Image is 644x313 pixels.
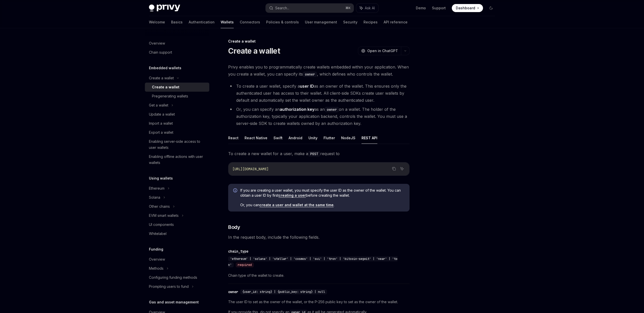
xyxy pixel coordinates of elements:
[280,107,314,112] strong: authorization key
[145,92,209,101] a: Pregenerating wallets
[145,119,209,128] a: Import a wallet
[149,274,197,281] div: Configuring funding methods
[221,16,234,28] a: Wallets
[145,220,209,229] a: UI components
[228,106,410,127] li: Or, you can specify an as an on a wallet. The holder of the authorization key, typically your app...
[149,129,173,135] div: Export a wallet
[232,167,269,171] span: [URL][DOMAIN_NAME]
[145,137,209,152] a: Enabling server-side access to user wallets
[228,289,238,294] div: owner
[149,256,165,262] div: Overview
[308,132,317,144] button: Unity
[305,16,337,28] a: User management
[228,132,238,144] button: React
[345,6,351,10] span: ⌘ K
[278,193,306,198] a: creating a user
[145,152,209,167] a: Enabling offline actions with user wallets
[324,132,335,144] button: Flutter
[145,83,209,92] a: Create a wallet
[356,4,378,13] button: Ask AI
[266,16,299,28] a: Policies & controls
[259,203,334,207] a: create a user and wallet at the same time
[145,273,209,282] a: Configuring funding methods
[228,63,410,78] span: Privy enables you to programmatically create wallets embedded within your application. When you c...
[228,299,410,305] span: The user ID to set as the owner of the wallet, or the P-256 public key to set as the owner of the...
[228,83,410,104] li: To create a user wallet, specify a as an owner of the wallet. This ensures only the authenticated...
[149,213,179,219] div: EVM smart wallets
[149,138,206,151] div: Enabling server-side access to user wallets
[303,72,317,77] code: owner
[416,6,426,11] a: Demo
[452,4,483,12] a: Dashboard
[149,246,163,252] h5: Funding
[189,16,215,28] a: Authentication
[367,48,398,53] span: Open in ChatGPT
[245,132,267,144] button: React Native
[325,107,339,112] code: owner
[228,234,410,241] span: In the request body, include the following fields.
[399,165,405,172] button: Ask AI
[228,46,280,55] h1: Create a wallet
[275,5,289,11] div: Search...
[149,222,174,228] div: UI components
[364,16,378,28] a: Recipes
[145,48,209,57] a: Chain support
[240,16,260,28] a: Connectors
[365,6,375,11] span: Ask AI
[273,132,283,144] button: Swift
[145,229,209,238] a: Whitelabel
[358,47,401,55] button: Open in ChatGPT
[149,16,165,28] a: Welcome
[228,249,248,254] div: chain_type
[361,132,377,144] button: REST API
[145,39,209,48] a: Overview
[149,284,189,290] div: Prompting users to fund
[266,4,354,13] button: Search...⌘K
[228,39,410,44] div: Create a wallet
[240,202,405,207] span: Or, you can .
[149,111,175,117] div: Update a wallet
[308,151,320,157] code: POST
[343,16,357,28] a: Security
[233,188,238,193] svg: Info
[149,154,206,166] div: Enabling offline actions with user wallets
[391,165,397,172] button: Copy the contents from the code block
[145,255,209,264] a: Overview
[456,6,475,11] span: Dashboard
[228,272,410,279] span: Chain type of the wallet to create.
[384,16,408,28] a: API reference
[228,224,240,231] span: Body
[171,16,183,28] a: Basics
[145,110,209,119] a: Update a wallet
[149,175,173,181] h5: Using wallets
[149,102,168,108] div: Get a wallet
[149,120,173,126] div: Import a wallet
[228,150,410,157] span: To create a new wallet for a user, make a request to
[152,84,179,90] div: Create a wallet
[487,4,495,12] button: Toggle dark mode
[149,203,170,210] div: Other chains
[149,49,172,55] div: Chain support
[149,75,174,81] div: Create a wallet
[149,194,160,200] div: Solana
[149,299,199,305] h5: Gas and asset management
[149,65,181,71] h5: Embedded wallets
[242,290,325,294] span: {user_id: string} | {public_key: string} | null
[300,84,314,89] strong: user ID
[149,265,164,271] div: Methods
[236,262,254,267] div: required
[152,93,188,99] div: Pregenerating wallets
[145,128,209,137] a: Export a wallet
[149,231,167,237] div: Whitelabel
[432,6,446,11] a: Support
[149,185,165,191] div: Ethereum
[289,132,302,144] button: Android
[228,257,397,267] span: 'ethereum' | 'solana' | 'stellar' | 'cosmos' | 'sui' | 'tron' | 'bitcoin-segwit' | 'near' | 'ton'
[341,132,355,144] button: NodeJS
[149,40,165,46] div: Overview
[149,5,180,12] img: dark logo
[240,188,405,198] span: If you are creating a user wallet, you must specify the user ID as the owner of the wallet. You c...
